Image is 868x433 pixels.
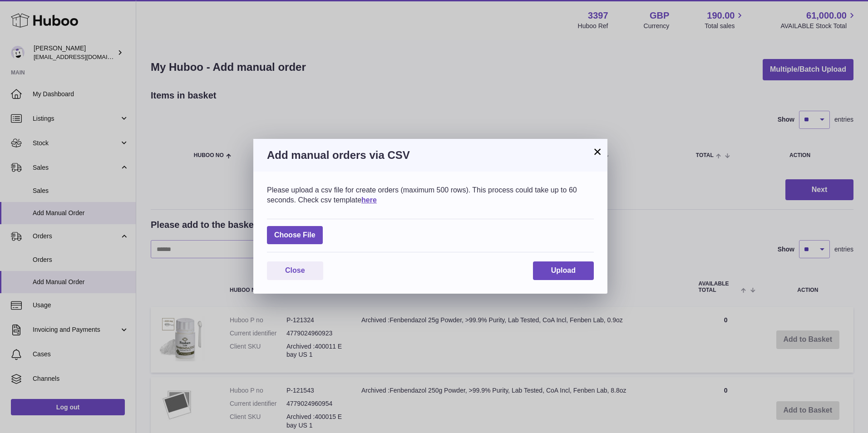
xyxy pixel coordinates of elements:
[285,266,305,274] span: Close
[551,266,576,274] span: Upload
[592,146,603,157] button: ×
[267,226,323,245] span: Choose File
[361,196,377,204] a: here
[267,185,594,205] div: Please upload a csv file for create orders (maximum 500 rows). This process could take up to 60 s...
[267,261,323,280] button: Close
[267,148,594,162] h3: Add manual orders via CSV
[533,261,594,280] button: Upload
